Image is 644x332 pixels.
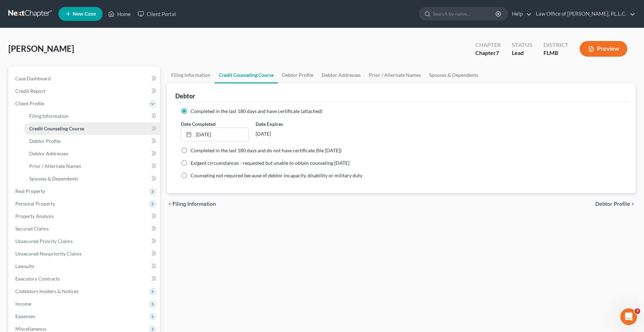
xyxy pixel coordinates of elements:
[15,288,79,294] span: Codebtors Insiders & Notices
[15,301,31,307] span: Income
[215,67,278,83] a: Credit Counseling Course
[10,273,160,285] a: Executory Contracts
[635,308,640,314] span: 3
[496,49,499,56] span: 7
[256,128,323,140] div: [DATE]
[475,41,501,49] div: Chapter
[29,176,78,181] span: Spouses & Dependents
[508,8,532,20] a: Help
[544,41,569,49] div: District
[630,201,636,207] i: chevron_right
[175,92,195,100] div: Debtor
[29,151,68,156] span: Debtor Addresses
[15,226,49,232] span: Secured Claims
[512,41,532,49] div: Status
[181,120,216,128] label: Date Completed
[512,49,532,57] div: Lead
[595,201,636,207] button: Debtor Profile chevron_right
[10,248,160,260] a: Unsecured Nonpriority Claims
[10,72,160,85] a: Case Dashboard
[167,201,216,207] button: chevron_left Filing Information
[10,210,160,222] a: Property Analysis
[15,251,82,257] span: Unsecured Nonpriority Claims
[10,222,160,235] a: Secured Claims
[134,8,179,20] a: Client Portal
[532,8,635,20] a: Law Office of [PERSON_NAME], P.L.L.C.
[544,49,569,57] div: FLMB
[167,201,172,207] i: chevron_left
[15,75,51,81] span: Case Dashboard
[15,100,44,106] span: Client Profile
[620,308,637,325] iframe: Intercom live chat
[191,160,349,166] span: Exigent circumstances - requested but unable to obtain counseling [DATE]
[10,260,160,273] a: Lawsuits
[29,125,84,131] span: Credit Counseling Course
[15,188,45,194] span: Real Property
[24,172,160,185] a: Spouses & Dependents
[425,67,482,83] a: Spouses & Dependents
[8,43,74,54] span: [PERSON_NAME]
[172,201,216,207] span: Filing Information
[191,172,362,178] span: Counseling not required because of debtor incapacity, disability or military duty
[433,7,497,20] input: Search by name...
[256,120,323,128] label: Date Expires
[10,235,160,248] a: Unsecured Priority Claims
[29,138,61,144] span: Debtor Profile
[15,238,73,244] span: Unsecured Priority Claims
[73,11,96,17] span: New Case
[365,67,425,83] a: Prior / Alternate Names
[29,113,69,119] span: Filing Information
[475,49,501,57] div: Chapter
[15,213,54,219] span: Property Analysis
[15,276,60,282] span: Executory Contracts
[167,67,215,83] a: Filing Information
[580,41,627,57] button: Preview
[24,160,160,172] a: Prior / Alternate Names
[278,67,317,83] a: Debtor Profile
[24,110,160,122] a: Filing Information
[105,8,134,20] a: Home
[181,128,248,141] a: [DATE]
[191,108,322,114] span: Completed in the last 180 days and have certificate (attached)
[15,263,34,269] span: Lawsuits
[191,147,341,153] span: Completed in the last 180 days and do not have certificate (file [DATE])
[24,135,160,147] a: Debtor Profile
[595,201,630,207] span: Debtor Profile
[24,122,160,135] a: Credit Counseling Course
[15,326,46,332] span: Miscellaneous
[24,147,160,160] a: Debtor Addresses
[15,313,35,319] span: Expenses
[317,67,365,83] a: Debtor Addresses
[15,201,55,207] span: Personal Property
[15,88,45,94] span: Credit Report
[29,163,81,169] span: Prior / Alternate Names
[10,85,160,97] a: Credit Report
